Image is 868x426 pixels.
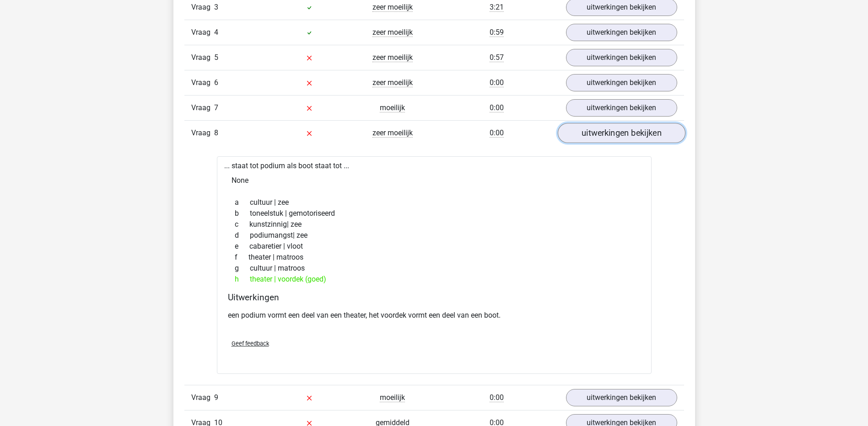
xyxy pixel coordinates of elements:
[232,340,269,347] span: Geef feedback
[214,103,218,112] span: 7
[191,2,214,13] span: Vraag
[228,252,641,263] div: theater | matroos
[372,78,413,87] span: zeer moeilijk
[228,197,641,208] div: cultuur | zee
[566,389,677,406] a: uitwerkingen bekijken
[235,252,248,263] span: f
[191,128,214,138] span: Vraag
[217,156,652,374] div: ... staat tot podium als boot staat tot ...
[566,99,677,117] a: uitwerkingen bekijken
[557,123,685,143] a: uitwerkingen bekijken
[191,77,214,88] span: Vraag
[228,310,641,321] p: een podium vormt een deel van een theater, het voordek vormt een deel van een boot.
[191,392,214,403] span: Vraag
[214,28,218,37] span: 4
[228,263,641,274] div: cultuur | matroos
[191,102,214,113] span: Vraag
[566,49,677,66] a: uitwerkingen bekijken
[235,208,250,219] span: b
[228,274,641,285] div: theater | voordek (goed)
[235,241,249,252] span: e
[380,393,405,402] span: moeilijk
[490,3,504,12] span: 3:21
[380,103,405,112] span: moeilijk
[490,393,504,402] span: 0:00
[228,219,641,230] div: kunstzinnig| zee
[191,52,214,63] span: Vraag
[490,103,504,112] span: 0:00
[228,292,641,303] h4: Uitwerkingen
[228,230,641,241] div: podiumangst| zee
[214,53,218,62] span: 5
[235,274,250,285] span: h
[490,28,504,37] span: 0:59
[214,128,218,137] span: 8
[372,28,413,37] span: zeer moeilijk
[224,171,644,190] div: None
[372,3,413,12] span: zeer moeilijk
[372,53,413,62] span: zeer moeilijk
[228,208,641,219] div: toneelstuk | gemotoriseerd
[566,24,677,41] a: uitwerkingen bekijken
[235,197,250,208] span: a
[490,128,504,138] span: 0:00
[490,78,504,87] span: 0:00
[372,128,413,138] span: zeer moeilijk
[566,74,677,91] a: uitwerkingen bekijken
[191,27,214,38] span: Vraag
[235,263,250,274] span: g
[214,78,218,87] span: 6
[214,3,218,11] span: 3
[235,230,250,241] span: d
[235,219,249,230] span: c
[228,241,641,252] div: cabaretier | vloot
[214,393,218,402] span: 9
[490,53,504,62] span: 0:57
